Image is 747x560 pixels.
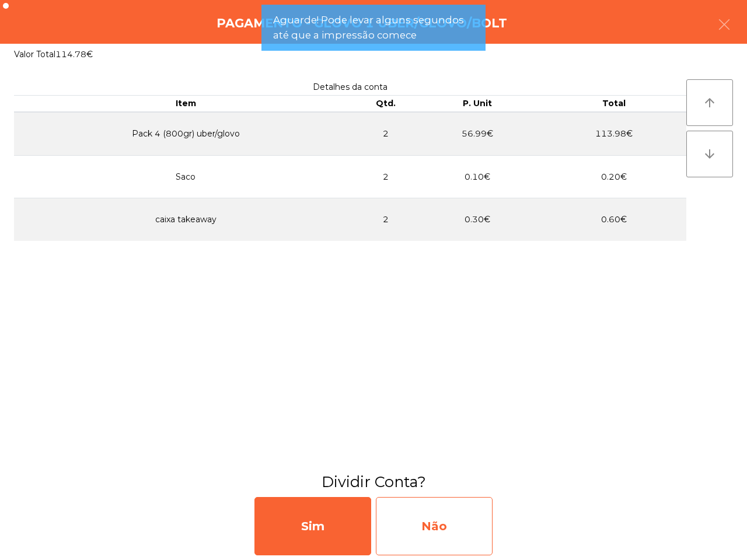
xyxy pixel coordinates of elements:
[358,198,414,241] td: 2
[542,112,686,156] td: 113.98€
[55,49,93,60] span: 114.78€
[358,112,414,156] td: 2
[703,147,717,161] i: arrow_downward
[273,13,474,42] span: Aguarde! Pode levar alguns segundos até que a impressão comece
[703,96,717,110] i: arrow_upward
[542,96,686,112] th: Total
[14,198,358,241] td: caixa takeaway
[413,155,542,198] td: 0.10€
[217,15,507,32] h4: Pagamento - Glovo 1 Uber/Glovo/Bolt
[542,155,686,198] td: 0.20€
[9,471,738,492] h3: Dividir Conta?
[413,198,542,241] td: 0.30€
[358,155,414,198] td: 2
[14,112,358,156] td: Pack 4 (800gr) uber/glovo
[542,198,686,241] td: 0.60€
[14,96,358,112] th: Item
[14,49,55,60] span: Valor Total
[686,79,733,126] button: arrow_upward
[254,497,371,555] div: Sim
[413,96,542,112] th: P. Unit
[686,131,733,177] button: arrow_downward
[413,112,542,156] td: 56.99€
[358,96,414,112] th: Qtd.
[14,155,358,198] td: Saco
[376,497,493,555] div: Não
[313,82,388,92] span: Detalhes da conta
